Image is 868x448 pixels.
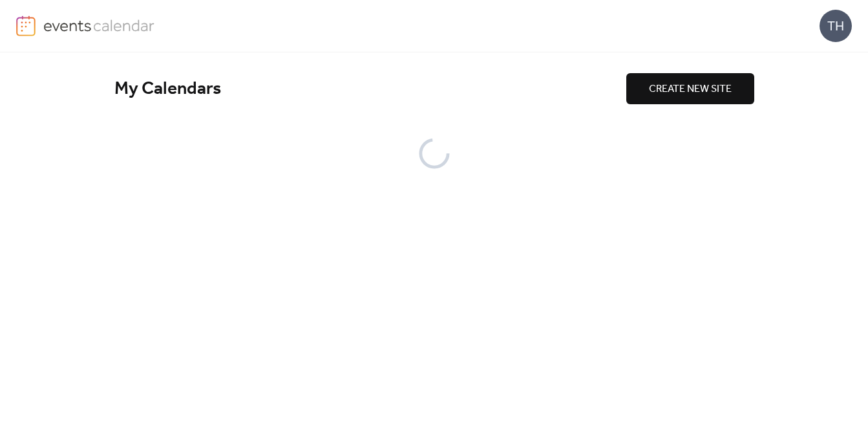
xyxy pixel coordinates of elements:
div: My Calendars [114,78,626,100]
div: TH [820,10,852,42]
button: CREATE NEW SITE [626,73,754,104]
img: logo [16,16,36,36]
span: CREATE NEW SITE [649,82,732,97]
img: logo-type [43,16,155,35]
